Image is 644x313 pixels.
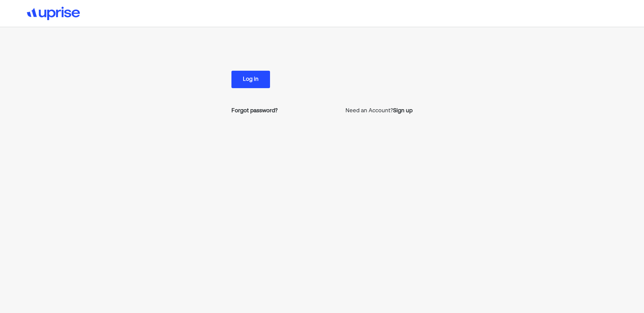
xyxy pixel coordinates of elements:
button: Log in [231,71,270,88]
p: Need an Account? [345,107,413,115]
a: Sign up [393,107,413,115]
a: Forgot password? [231,107,278,115]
